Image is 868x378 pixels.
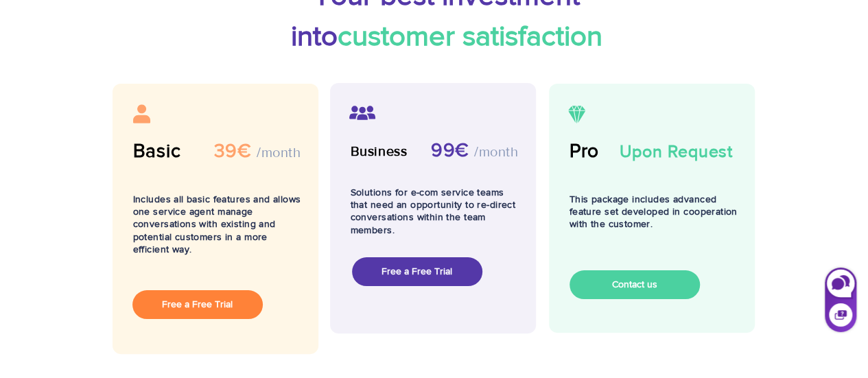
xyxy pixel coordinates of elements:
[162,298,233,311] span: Free a Free Trial
[570,140,600,161] span: Pro
[382,265,452,279] span: Free a Free Trial
[620,141,733,161] span: Upon Request
[474,144,519,159] span: /month
[352,257,482,286] a: Free a Free Trial
[351,143,408,158] span: Business
[133,193,301,255] span: Includes all basic features and allows one service agent manage conversations with existing and p...
[431,139,469,161] span: 99€
[132,290,263,319] a: Free a Free Trial
[570,193,738,229] span: This package includes advanced feature set developed in cooperation with the customer.
[338,20,602,51] span: customer satisfaction
[570,270,700,299] a: Contact us
[823,265,858,333] iframe: Askly chat
[351,187,516,235] span: Solutions for e-com service teams that need an opportunity to re-direct conversations within the ...
[133,140,181,161] span: Basic
[257,145,301,160] span: /month
[214,140,252,161] span: 39€
[612,278,657,292] span: Contact us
